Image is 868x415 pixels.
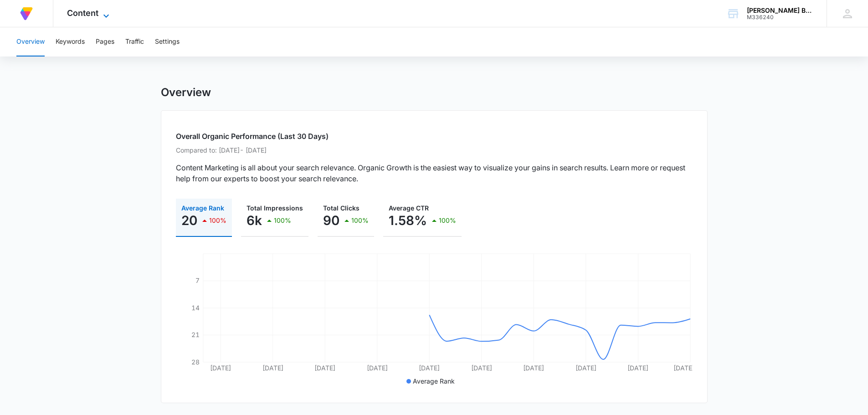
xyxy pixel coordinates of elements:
p: 100% [274,217,291,224]
tspan: [DATE] [627,364,648,372]
tspan: 7 [195,277,200,284]
tspan: [DATE] [523,364,544,372]
p: Compared to: [DATE] - [DATE] [176,145,693,155]
span: Average Rank [181,204,224,212]
span: Average CTR [389,204,429,212]
tspan: [DATE] [419,364,440,372]
span: Content [67,8,98,18]
tspan: 28 [191,358,200,366]
span: Total Impressions [247,204,303,212]
p: 1.58% [389,213,427,228]
button: Traffic [125,27,144,56]
p: 100% [209,217,226,224]
tspan: 21 [191,331,200,338]
h2: Overall Organic Performance (Last 30 Days) [176,131,693,142]
tspan: [DATE] [210,364,231,372]
p: 100% [351,217,369,224]
p: 90 [323,213,339,228]
p: Content Marketing is all about your search relevance. Organic Growth is the easiest way to visual... [176,162,693,184]
button: Keywords [56,27,85,56]
span: Average Rank [413,377,455,385]
p: 20 [181,213,197,228]
tspan: 14 [191,304,200,312]
tspan: [DATE] [673,364,694,372]
tspan: [DATE] [366,364,387,372]
tspan: [DATE] [314,364,335,372]
button: Pages [96,27,114,56]
div: account id [747,14,813,20]
img: Volusion [18,5,35,22]
tspan: [DATE] [471,364,492,372]
tspan: [DATE] [262,364,283,372]
button: Settings [155,27,180,56]
button: Overview [16,27,45,56]
p: 100% [439,217,456,224]
tspan: [DATE] [575,364,596,372]
h1: Overview [161,86,211,99]
p: 6k [247,213,262,228]
span: Total Clicks [323,204,360,212]
div: account name [747,7,813,14]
